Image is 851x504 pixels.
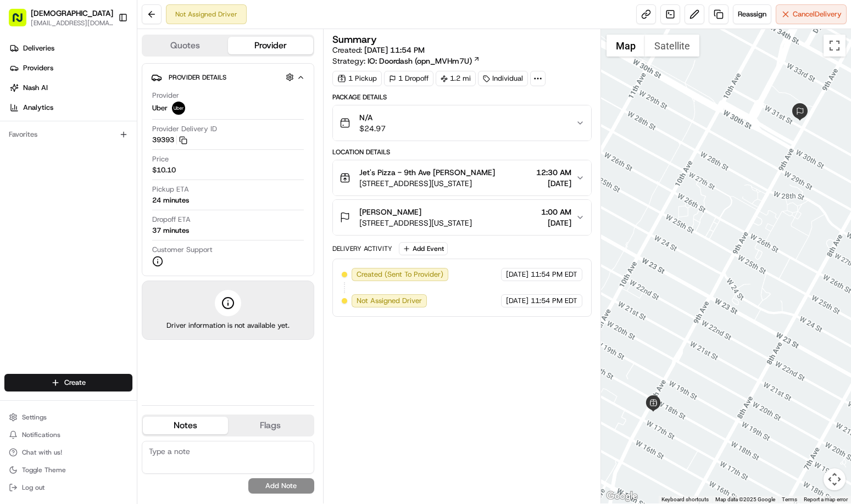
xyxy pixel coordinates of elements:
[228,417,313,434] button: Flags
[7,155,88,175] a: 📗Knowledge Base
[152,184,189,194] span: Pickup ETA
[152,154,169,164] span: Price
[359,206,421,217] span: [PERSON_NAME]
[11,160,20,169] div: 📗
[4,427,132,443] button: Notifications
[37,116,139,125] div: We're available if you need us!
[333,105,592,141] button: N/A$24.97
[661,496,709,503] button: Keyboard shortcuts
[93,160,102,169] div: 💻
[22,483,45,492] span: Log out
[478,71,528,86] div: Individual
[4,4,114,31] button: [DEMOGRAPHIC_DATA][EMAIL_ADDRESS][DOMAIN_NAME]
[152,91,179,100] span: Provider
[104,159,176,170] span: API Documentation
[506,296,529,306] span: [DATE]
[733,4,771,24] button: Reassign
[64,378,86,388] span: Create
[359,123,386,134] span: $24.97
[169,73,226,82] span: Provider Details
[11,44,200,61] p: Welcome 👋
[4,126,132,143] div: Favorites
[22,413,47,422] span: Settings
[804,496,848,502] a: Report a map error
[22,466,66,474] span: Toggle Theme
[604,489,640,503] a: Open this area in Google Maps (opens a new window)
[152,103,168,113] span: Uber
[793,9,842,19] span: Cancel Delivery
[782,496,797,502] a: Terms
[332,35,377,44] h3: Summary
[541,206,571,217] span: 1:00 AM
[4,59,137,77] a: Providers
[152,124,217,134] span: Provider Delivery ID
[399,242,448,255] button: Add Event
[166,321,290,331] span: Driver information is not available yet.
[824,468,846,490] button: Map camera controls
[152,245,213,255] span: Customer Support
[333,160,592,195] button: Jet's Pizza - 9th Ave [PERSON_NAME][STREET_ADDRESS][US_STATE]12:30 AM[DATE]
[359,178,495,189] span: [STREET_ADDRESS][US_STATE]
[531,296,577,306] span: 11:54 PM EDT
[11,105,31,125] img: 1736555255976-a54dd68f-1ca7-489b-9aae-adbdc363a1c4
[143,417,228,434] button: Notes
[332,55,480,66] div: Strategy:
[4,462,132,478] button: Toggle Theme
[109,186,133,194] span: Pylon
[4,99,137,116] a: Analytics
[22,430,60,439] span: Notifications
[531,270,577,279] span: 11:54 PM EDT
[4,410,132,425] button: Settings
[604,489,640,503] img: Google
[776,4,847,24] button: CancelDelivery
[364,45,425,55] span: [DATE] 11:54 PM
[332,44,425,55] span: Created:
[506,270,529,279] span: [DATE]
[152,215,191,225] span: Dropoff ETA
[23,103,53,113] span: Analytics
[359,167,495,178] span: Jet's Pizza - 9th Ave [PERSON_NAME]
[359,217,472,228] span: [STREET_ADDRESS][US_STATE]
[333,200,592,235] button: [PERSON_NAME][STREET_ADDRESS][US_STATE]1:00 AM[DATE]
[536,167,571,178] span: 12:30 AM
[31,8,113,19] button: [DEMOGRAPHIC_DATA]
[23,43,54,53] span: Deliveries
[357,296,422,306] span: Not Assigned Driver
[715,496,775,502] span: Map data ©2025 Google
[23,63,53,73] span: Providers
[738,9,766,19] span: Reassign
[11,11,33,33] img: Nash
[172,102,185,115] img: uber-new-logo.jpeg
[368,55,472,66] span: IO: Doordash (opn_MVHm7U)
[645,35,699,57] button: Show satellite imagery
[4,480,132,495] button: Log out
[187,108,200,121] button: Start new chat
[152,226,189,236] div: 37 minutes
[359,112,386,123] span: N/A
[536,178,571,189] span: [DATE]
[4,374,132,391] button: Create
[88,155,181,175] a: 💻API Documentation
[31,19,113,27] button: [EMAIL_ADDRESS][DOMAIN_NAME]
[77,186,133,194] a: Powered byPylon
[332,148,592,156] div: Location Details
[4,445,132,460] button: Chat with us!
[4,40,137,57] a: Deliveries
[22,448,62,457] span: Chat with us!
[228,37,313,54] button: Provider
[22,159,84,170] span: Knowledge Base
[368,55,480,66] a: IO: Doordash (opn_MVHm7U)
[357,270,443,279] span: Created (Sent To Provider)
[152,195,189,205] div: 24 minutes
[37,105,180,116] div: Start new chat
[332,244,392,253] div: Delivery Activity
[332,71,382,86] div: 1 Pickup
[152,165,176,175] span: $10.10
[143,37,228,54] button: Quotes
[436,71,476,86] div: 1.2 mi
[151,68,305,86] button: Provider Details
[23,83,48,93] span: Nash AI
[29,71,181,82] input: Clear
